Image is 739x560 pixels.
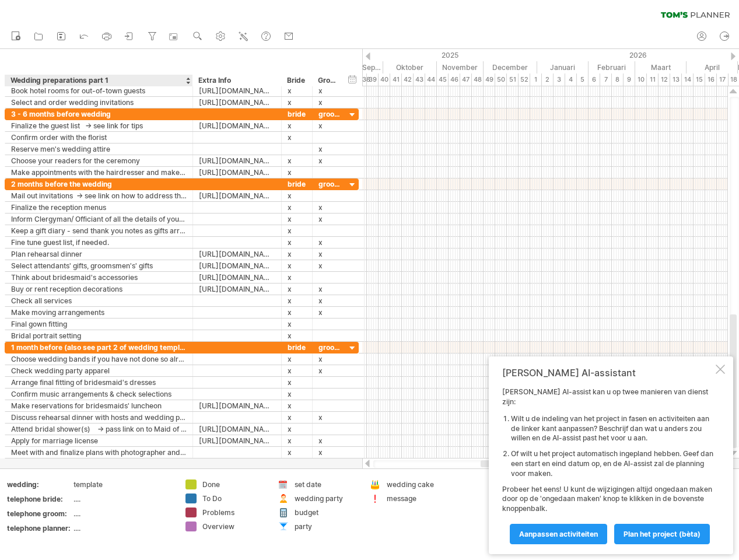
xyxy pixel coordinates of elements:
[199,85,275,96] div: [URL][DOMAIN_NAME]
[295,508,358,517] div: budget
[288,108,306,120] div: bride
[199,283,275,295] div: [URL][DOMAIN_NAME]
[11,237,187,248] div: Fine tune guest list, if needed.
[318,97,340,108] div: x
[11,249,187,260] div: Plan rehearsal dinner
[7,509,71,519] div: telephone groom:
[288,365,306,376] div: x
[288,155,306,166] div: x
[511,449,713,478] li: Of wilt u het project automatisch ingepland hebben. Geef dan een start en eind datum op, en de AI...
[288,377,306,388] div: x
[11,423,187,435] div: Attend bridal shower(s) -> pass link on to Maid of Honor :-)
[11,400,187,411] div: Make reservations for bridesmaids' luncheon
[288,85,306,96] div: x
[318,213,340,225] div: x
[11,330,187,341] div: Bridal portrait setting
[717,73,729,86] div: 17
[288,237,306,248] div: x
[199,272,275,283] div: [URL][DOMAIN_NAME]
[288,388,306,400] div: x
[612,73,624,86] div: 8
[659,73,670,86] div: 12
[647,73,659,86] div: 11
[202,508,266,517] div: Problems
[670,73,682,86] div: 13
[199,167,275,178] div: [URL][DOMAIN_NAME]
[387,480,450,489] div: wedding cake
[519,530,598,538] span: Aanpassen activiteiten
[507,73,519,86] div: 51
[73,523,171,533] div: ....
[288,447,306,458] div: x
[318,412,340,423] div: x
[202,494,266,503] div: To Do
[318,85,340,96] div: x
[11,167,187,178] div: Make appointments with the hairdresser and make-up artists -> see link for images
[288,132,306,143] div: x
[425,73,437,86] div: 44
[318,260,340,271] div: x
[199,249,275,260] div: [URL][DOMAIN_NAME]
[484,61,537,73] div: December 2025
[11,447,187,458] div: Meet with and finalize plans with photographer and videographer
[7,523,71,533] div: telephone planner:
[318,353,340,365] div: x
[199,435,275,446] div: [URL][DOMAIN_NAME]
[449,73,460,86] div: 46
[437,73,449,86] div: 45
[318,75,339,86] div: Groom
[484,73,495,86] div: 49
[11,213,187,225] div: Inform Clergyman/ Officiant of all the details of your ceremony.
[11,283,187,295] div: Buy or rent reception decorations
[11,132,187,143] div: Confirm order with the florist
[11,120,187,131] div: Finalize the guest list -> see link for tips
[7,480,71,489] div: wedding:
[318,365,340,376] div: x
[11,143,187,155] div: Reserve men's wedding attire
[198,75,275,86] div: Extra Info
[288,167,306,178] div: x
[199,97,275,108] div: [URL][DOMAIN_NAME]
[199,260,275,271] div: [URL][DOMAIN_NAME]
[519,73,530,86] div: 52
[288,190,306,201] div: x
[624,73,635,86] div: 9
[288,423,306,435] div: x
[73,509,171,519] div: ....
[202,480,266,489] div: Done
[318,237,340,248] div: x
[10,75,186,86] div: Wedding preparations part 1
[318,447,340,458] div: x
[589,61,635,73] div: Februari 2026
[288,318,306,330] div: x
[589,73,600,86] div: 6
[624,530,701,538] span: Plan het project (bèta)
[383,61,437,73] div: Oktober 2025
[11,435,187,446] div: Apply for marriage license
[288,307,306,318] div: x
[288,353,306,365] div: x
[288,178,306,190] div: bride
[288,272,306,283] div: x
[288,283,306,295] div: x
[199,155,275,166] div: [URL][DOMAIN_NAME]
[600,73,612,86] div: 7
[287,75,306,86] div: Bride
[11,108,187,120] div: 3 - 6 months before wedding
[11,155,187,166] div: Choose your readers for the ceremony
[295,494,358,503] div: wedding party
[11,365,187,376] div: Check wedding party apparel
[414,73,425,86] div: 43
[387,494,450,503] div: message
[318,178,340,190] div: groom
[288,400,306,411] div: x
[288,435,306,446] div: x
[288,249,306,260] div: x
[402,73,414,86] div: 42
[288,202,306,213] div: x
[318,295,340,306] div: x
[510,524,607,544] a: Aanpassen activiteiten
[73,494,171,504] div: ....
[288,260,306,271] div: x
[288,295,306,306] div: x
